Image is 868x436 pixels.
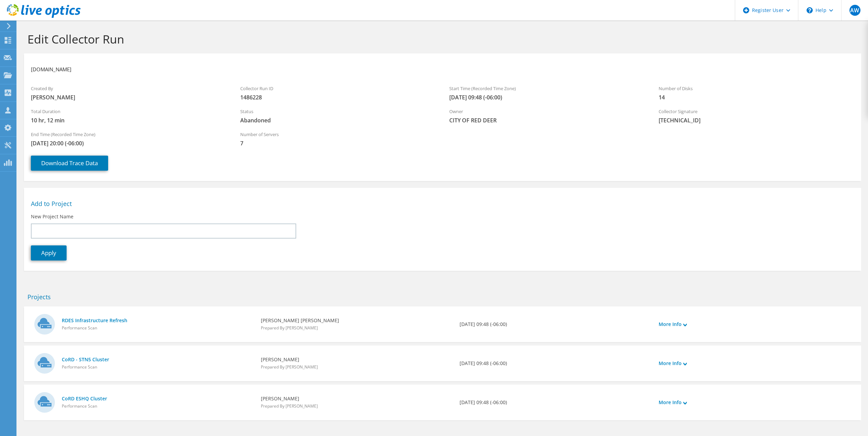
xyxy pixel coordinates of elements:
span: 1486228 [240,94,436,101]
h2: Add to Project [31,200,854,207]
span: Performance Scan [62,364,97,370]
span: 10 hr, 12 min [31,117,227,124]
b: [PERSON_NAME] [261,395,318,402]
a: CoRD ESHQ Cluster [62,395,254,402]
a: More Info [659,320,687,328]
span: Abandoned [240,117,436,124]
a: Download Trace Data [31,156,108,171]
a: More Info [659,399,687,406]
span: Performance Scan [62,325,97,331]
svg: \n [807,7,813,13]
span: Prepared By [PERSON_NAME] [261,325,318,331]
span: [TECHNICAL_ID] [659,117,854,124]
label: End Time (Recorded Time Zone) [31,131,227,138]
span: Prepared By [PERSON_NAME] [261,403,318,409]
span: Performance Scan [62,403,97,409]
label: Created By [31,85,227,92]
span: AW [849,5,860,16]
span: 14 [659,94,854,101]
span: [DATE] 20:00 (-06:00) [31,140,227,147]
h2: Projects [27,293,858,301]
b: [DATE] 09:48 (-06:00) [460,399,507,406]
a: Apply [31,245,67,261]
span: Prepared By [PERSON_NAME] [261,364,318,370]
b: [DATE] 09:48 (-06:00) [460,360,507,367]
label: Total Duration [31,108,227,115]
h3: [DOMAIN_NAME] [31,65,71,73]
label: Number of Disks [659,85,854,92]
b: [PERSON_NAME] [261,356,318,363]
label: Start Time (Recorded Time Zone) [449,85,645,92]
b: [PERSON_NAME] [PERSON_NAME] [261,317,339,324]
span: [DATE] 09:48 (-06:00) [449,94,645,101]
label: Owner [449,108,645,115]
span: 7 [240,140,436,147]
a: More Info [659,360,687,367]
h1: Edit Collector Run [27,32,854,46]
label: Status [240,108,436,115]
a: CoRD - STN5 Cluster [62,356,254,363]
label: New Project Name [31,213,73,220]
a: RDES Infrastructure Refresh [62,317,254,324]
b: [DATE] 09:48 (-06:00) [460,320,507,328]
span: CITY OF RED DEER [449,117,645,124]
label: Collector Run ID [240,85,436,92]
label: Number of Servers [240,131,436,138]
span: [PERSON_NAME] [31,94,227,101]
label: Collector Signature [659,108,854,115]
